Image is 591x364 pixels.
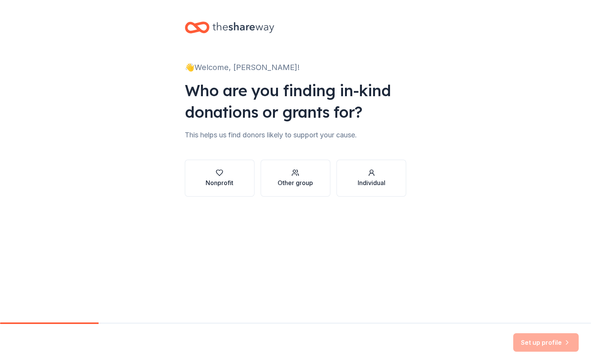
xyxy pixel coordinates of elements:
[358,178,385,187] div: Individual
[185,61,407,73] div: 👋 Welcome, [PERSON_NAME]!
[337,160,406,197] button: Individual
[261,160,330,197] button: Other group
[206,178,233,187] div: Nonprofit
[185,160,254,197] button: Nonprofit
[185,129,407,141] div: This helps us find donors likely to support your cause.
[278,178,313,187] div: Other group
[185,80,407,123] div: Who are you finding in-kind donations or grants for?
